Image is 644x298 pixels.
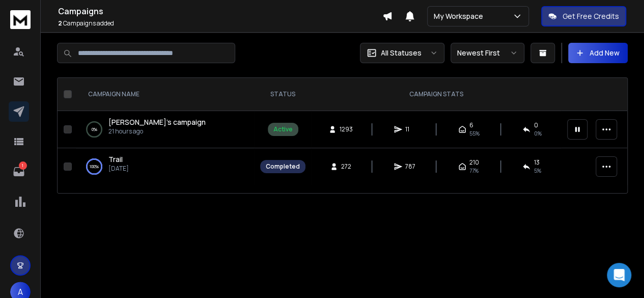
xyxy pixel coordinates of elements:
span: 55 % [469,129,480,138]
p: 21 hours ago [108,127,206,136]
p: 0 % [92,124,97,134]
p: 100 % [90,161,99,172]
h1: Campaigns [58,5,382,17]
th: CAMPAIGN STATS [312,78,561,111]
span: 6 [469,121,473,129]
p: [DATE] [108,165,129,173]
span: 2 [58,19,62,28]
button: Add New [568,43,628,63]
span: 787 [405,162,415,171]
a: Trail [108,154,123,165]
img: logo [10,10,31,29]
td: 0%[PERSON_NAME]'s campaign21 hours ago [76,111,254,148]
span: 0 [534,121,538,129]
span: 272 [341,162,351,171]
span: 0 % [534,129,541,138]
button: Newest First [451,43,524,63]
span: 1293 [340,125,353,133]
span: 11 [405,125,415,133]
div: Open Intercom Messenger [607,263,631,287]
div: Active [273,125,293,133]
p: Get Free Credits [563,11,619,21]
a: [PERSON_NAME]'s campaign [108,117,206,127]
span: 13 [534,158,539,167]
th: STATUS [254,78,312,111]
p: Campaigns added [58,19,382,28]
p: 1 [19,161,27,170]
span: [PERSON_NAME]'s campaign [108,117,206,127]
a: 1 [9,161,29,182]
p: My Workspace [434,11,487,21]
span: Trail [108,154,123,164]
button: Get Free Credits [541,6,626,26]
span: 210 [469,158,479,167]
span: 5 % [534,167,541,175]
span: 77 % [469,167,479,175]
div: Completed [266,162,300,171]
p: All Statuses [381,48,422,58]
th: CAMPAIGN NAME [76,78,254,111]
td: 100%Trail[DATE] [76,148,254,185]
